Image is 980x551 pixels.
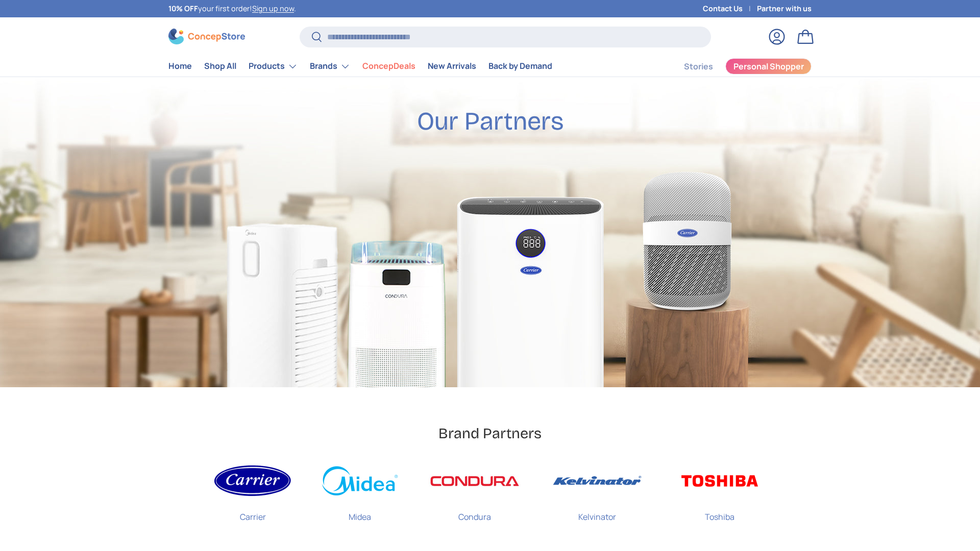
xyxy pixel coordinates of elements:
[214,459,291,531] a: Carrier
[362,56,415,76] a: ConcepDeals
[240,503,266,523] p: Carrier
[310,56,350,77] a: Brands
[204,56,236,76] a: Shop All
[322,459,398,531] a: Midea
[684,57,713,77] a: Stories
[757,3,812,14] a: Partner with us
[705,503,734,523] p: Toshiba
[578,503,616,523] p: Kelvinator
[488,56,552,76] a: Back by Demand
[674,459,766,531] a: Toshiba
[242,56,304,77] summary: Products
[725,58,812,74] a: Personal Shopper
[168,29,245,44] img: ConcepStore
[168,3,296,14] p: your first order! .
[417,106,563,137] h2: Our Partners
[349,503,371,523] p: Midea
[168,56,552,77] nav: Primary
[733,62,804,70] span: Personal Shopper
[168,4,198,13] strong: 10% OFF
[703,3,757,14] a: Contact Us
[429,459,521,531] a: Condura
[428,56,476,76] a: New Arrivals
[438,424,542,443] h2: Brand Partners
[252,4,294,13] a: Sign up now
[551,459,643,531] a: Kelvinator
[659,56,812,77] nav: Secondary
[458,503,491,523] p: Condura
[304,56,356,77] summary: Brands
[249,56,298,77] a: Products
[168,56,192,76] a: Home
